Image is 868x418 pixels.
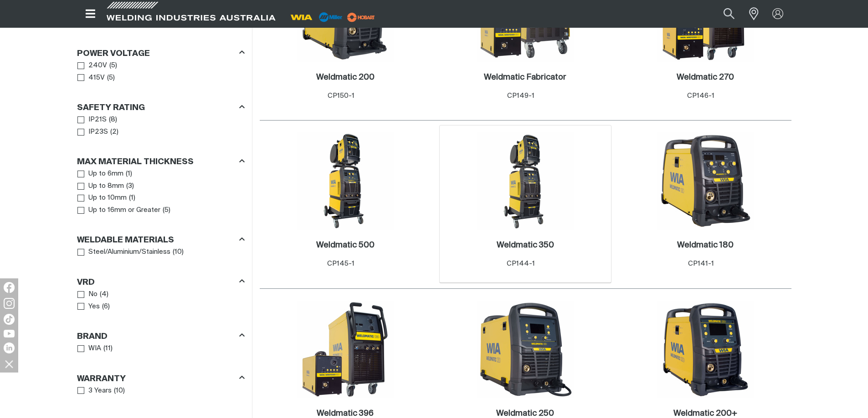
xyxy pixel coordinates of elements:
a: miller [344,14,378,20]
span: Steel/Aluminium/Stainless [88,247,170,257]
a: Weldmatic 180 [677,240,734,251]
h2: Weldmatic 350 [497,241,554,249]
span: ( 10 ) [114,386,125,396]
span: WIA [88,343,101,354]
span: CP145-1 [327,260,354,267]
h3: Weldable Materials [77,235,174,246]
ul: Safety Rating [77,114,244,138]
img: TikTok [4,314,15,325]
img: LinkedIn [4,342,15,353]
div: Max Material Thickness [77,156,245,168]
span: ( 8 ) [109,115,117,125]
ul: VRD [77,288,244,312]
a: Weldmatic 350 [497,240,554,251]
span: ( 5 ) [163,205,170,216]
img: hide socials [1,356,17,372]
span: CP141-1 [688,260,714,267]
a: 3 Years [77,385,112,397]
span: Up to 8mm [88,181,124,191]
span: ( 3 ) [126,181,134,191]
h3: Safety Rating [77,103,145,113]
h2: Weldmatic 200 [316,73,375,81]
a: Up to 10mm [77,192,127,204]
span: ( 1 ) [129,193,135,203]
div: Weldable Materials [77,234,245,246]
a: Up to 8mm [77,180,124,192]
span: No [88,289,98,300]
h3: Power Voltage [77,49,150,59]
span: ( 5 ) [109,60,117,71]
h3: Max Material Thickness [77,157,194,167]
a: Yes [77,301,100,313]
span: ( 5 ) [107,73,115,83]
input: Product name or item number... [702,4,744,24]
div: Safety Rating [77,101,245,114]
img: Weldmatic 350 [477,132,574,230]
span: 415V [88,73,105,83]
span: ( 6 ) [102,302,110,312]
h2: Weldmatic 250 [496,409,554,418]
a: WIA [77,342,102,355]
span: ( 11 ) [103,343,113,354]
img: Weldmatic 200+ [657,301,754,398]
span: ( 1 ) [126,169,132,179]
span: Up to 10mm [88,193,127,203]
img: Weldmatic 396 [297,301,394,398]
span: Yes [88,302,100,312]
img: Facebook [4,282,15,293]
a: Steel/Aluminium/Stainless [77,246,171,258]
span: IP21S [88,115,107,125]
img: Instagram [4,298,15,309]
span: CP144-1 [507,260,535,267]
span: ( 2 ) [110,127,118,137]
img: miller [344,10,378,24]
h2: Weldmatic 200+ [673,409,737,418]
span: CP149-1 [507,92,534,99]
span: IP23S [88,127,108,137]
a: Up to 6mm [77,168,124,180]
h2: Weldmatic 500 [316,241,375,249]
a: IP21S [77,114,107,126]
img: Weldmatic 180 [657,132,754,230]
img: Weldmatic 250 [477,301,574,398]
span: Up to 16mm or Greater [88,205,160,216]
span: ( 10 ) [173,247,184,257]
h2: Weldmatic 396 [317,409,374,418]
a: 240V [77,60,108,72]
span: 3 Years [88,386,112,396]
a: Weldmatic Fabricator [484,72,566,83]
ul: Power Voltage [77,60,244,84]
ul: Brand [77,342,244,355]
a: IP23S [77,126,108,138]
button: Search products [714,4,745,24]
div: Brand [77,330,245,342]
h2: Weldmatic Fabricator [484,73,566,81]
ul: Weldable Materials [77,246,244,258]
span: 240V [88,60,107,71]
ul: Max Material Thickness [77,168,244,216]
span: CP146-1 [687,92,714,99]
h2: Weldmatic 270 [677,73,734,81]
div: Warranty [77,372,245,384]
span: CP150-1 [328,92,354,99]
a: Weldmatic 500 [316,240,375,251]
a: Weldmatic 200 [316,72,375,83]
div: VRD [77,276,245,288]
h2: Weldmatic 180 [677,241,734,249]
h3: Brand [77,332,108,342]
a: Up to 16mm or Greater [77,204,161,217]
a: 415V [77,72,105,84]
h3: Warranty [77,374,126,384]
span: Up to 6mm [88,169,123,179]
a: Weldmatic 270 [677,72,734,83]
h3: VRD [77,277,95,288]
img: YouTube [4,330,15,337]
a: No [77,288,98,301]
ul: Warranty [77,385,244,397]
div: Power Voltage [77,47,245,60]
img: Weldmatic 500 [297,132,394,230]
span: ( 4 ) [100,289,108,300]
